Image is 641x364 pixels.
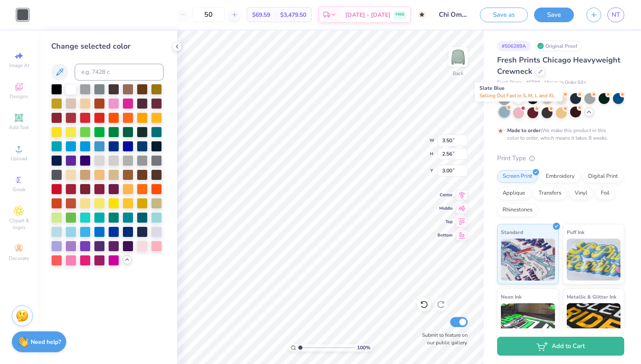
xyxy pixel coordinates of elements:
[540,170,580,183] div: Embroidery
[567,239,621,281] img: Puff Ink
[51,41,164,52] div: Change selected color
[569,187,593,200] div: Vinyl
[438,205,453,211] span: Middle
[497,187,531,200] div: Applique
[583,170,623,183] div: Digital Print
[567,228,584,237] span: Puff Ink
[501,292,521,301] span: Neon Ink
[10,155,27,162] span: Upload
[507,127,610,142] div: We make this product in this color to order, which means it takes 8 weeks.
[497,170,538,183] div: Screen Print
[501,239,555,281] img: Standard
[497,41,531,51] div: # 506289A
[433,6,474,23] input: Untitled Design
[9,62,29,69] span: Image AI
[252,10,270,19] span: $69.59
[497,55,620,76] span: Fresh Prints Chicago Heavyweight Crewneck
[612,10,620,20] span: NT
[497,337,624,356] button: Add to Cart
[438,192,453,198] span: Center
[31,338,61,346] strong: Need help?
[357,344,370,351] span: 100 %
[501,228,523,237] span: Standard
[9,124,29,131] span: Add Text
[534,8,574,22] button: Save
[497,79,522,86] span: Fresh Prints
[10,93,28,100] span: Designs
[607,8,624,22] a: NT
[479,92,555,99] span: Selling Out Fast in S, M, L and XL
[475,82,563,101] div: Slate Blue
[450,49,466,65] img: Back
[438,232,453,238] span: Bottom
[595,187,615,200] div: Foil
[280,10,306,19] span: $3,479.50
[75,64,164,81] input: e.g. 7428 c
[545,79,586,86] span: Minimum Order: 50 +
[192,7,225,22] input: – –
[453,70,464,77] div: Back
[9,255,29,262] span: Decorate
[417,331,468,346] label: Submit to feature on our public gallery.
[4,217,34,231] span: Clipart & logos
[567,303,621,345] img: Metallic & Glitter Ink
[526,79,540,86] span: # FP88
[497,153,624,163] div: Print Type
[13,186,26,193] span: Greek
[533,187,567,200] div: Transfers
[507,127,542,134] strong: Made to order:
[480,8,528,22] button: Save as
[438,219,453,225] span: Top
[345,10,391,19] span: [DATE] - [DATE]
[535,41,582,51] div: Original Proof
[501,303,555,345] img: Neon Ink
[567,292,616,301] span: Metallic & Glitter Ink
[497,204,538,216] div: Rhinestones
[396,12,404,18] span: FREE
